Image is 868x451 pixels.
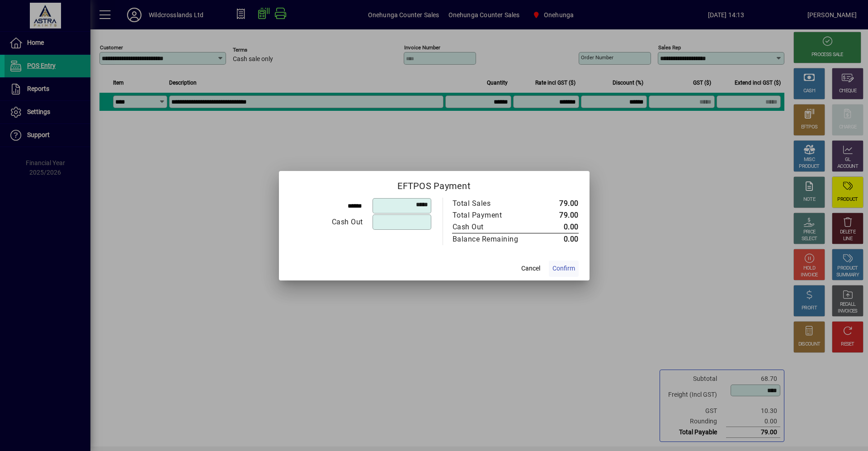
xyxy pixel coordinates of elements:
h2: EFTPOS Payment [279,171,590,197]
div: Balance Remaining [453,234,528,245]
button: Confirm [549,261,579,277]
td: 79.00 [538,198,579,209]
td: 0.00 [538,233,579,245]
td: Total Sales [452,198,538,209]
div: Cash Out [290,217,363,228]
td: Total Payment [452,209,538,221]
td: 79.00 [538,209,579,221]
span: Cancel [521,264,540,273]
td: 0.00 [538,221,579,233]
span: Confirm [552,264,575,273]
button: Cancel [516,261,545,277]
div: Cash Out [453,222,528,233]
